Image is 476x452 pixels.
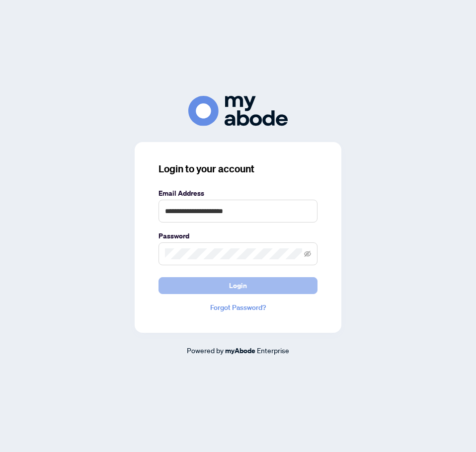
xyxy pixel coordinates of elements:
[159,162,317,176] h3: Login to your account
[304,250,311,257] span: eye-invisible
[187,346,224,355] span: Powered by
[159,230,317,241] label: Password
[188,96,288,126] img: ma-logo
[229,278,247,294] span: Login
[257,346,289,355] span: Enterprise
[159,277,317,294] button: Login
[225,345,255,356] a: myAbode
[159,302,317,313] a: Forgot Password?
[159,188,317,199] label: Email Address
